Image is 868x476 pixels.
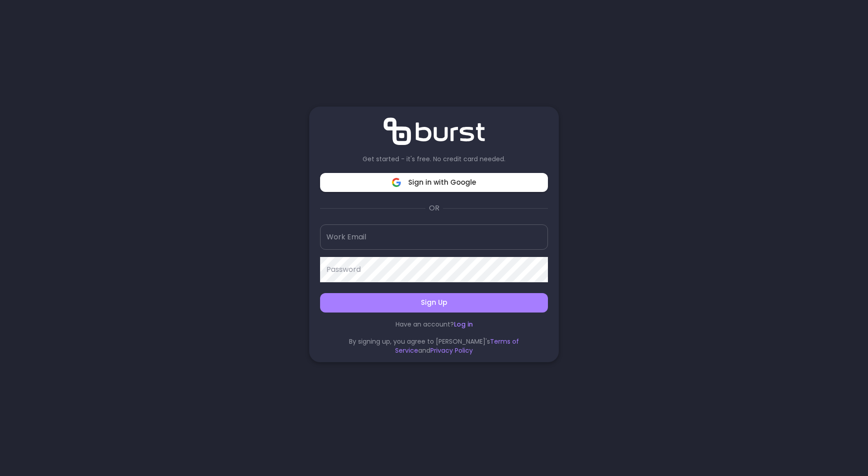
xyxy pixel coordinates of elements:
[320,337,548,355] p: By signing up, you agree to [PERSON_NAME]'s and
[396,320,473,330] p: Have an account?
[330,297,538,308] span: Sign Up
[392,178,401,187] img: Google
[429,203,439,214] p: OR
[330,177,538,188] span: Sign in with Google
[363,154,505,163] p: Get started - it's free. No credit card needed.
[320,173,548,192] button: GoogleSign in with Google
[395,337,519,355] a: Terms of Service
[320,293,548,312] button: Sign Up
[383,117,485,145] img: Logo
[430,346,473,355] a: Privacy Policy
[454,320,473,329] a: Log in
